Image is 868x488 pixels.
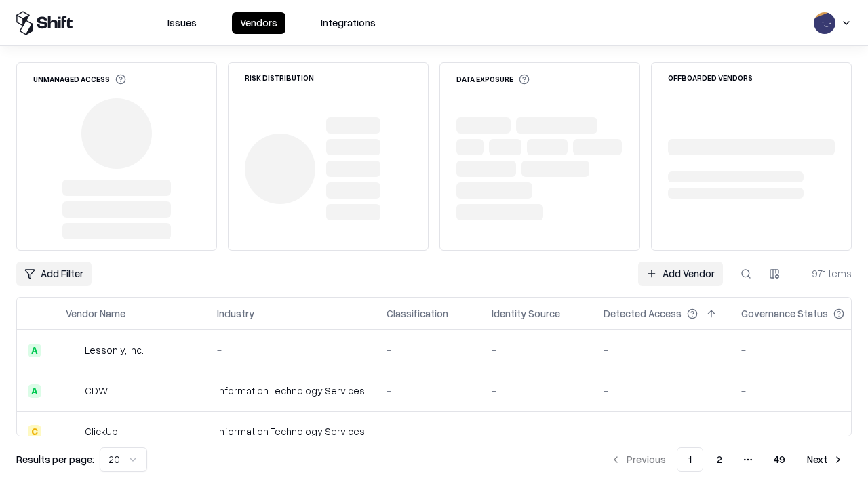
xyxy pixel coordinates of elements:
[217,306,254,321] div: Industry
[741,306,828,321] div: Governance Status
[387,424,470,439] div: -
[33,74,126,85] div: Unmanaged Access
[492,384,582,398] div: -
[677,447,703,472] button: 1
[741,343,866,357] div: -
[763,447,796,472] button: 49
[159,12,205,34] button: Issues
[28,384,41,398] div: A
[66,344,79,357] img: Lessonly, Inc.
[492,343,582,357] div: -
[85,424,118,439] div: ClickUp
[604,384,719,398] div: -
[492,424,582,439] div: -
[741,384,866,398] div: -
[217,384,365,398] div: Information Technology Services
[492,306,560,321] div: Identity Source
[245,74,314,81] div: Risk Distribution
[604,306,682,321] div: Detected Access
[232,12,285,34] button: Vendors
[16,262,92,286] button: Add Filter
[66,425,79,439] img: ClickUp
[387,384,470,398] div: -
[668,74,753,81] div: Offboarded Vendors
[797,266,852,281] div: 971 items
[66,384,79,398] img: CDW
[217,343,365,357] div: -
[28,425,41,439] div: C
[706,447,733,472] button: 2
[741,424,866,439] div: -
[28,344,41,357] div: A
[85,384,108,398] div: CDW
[217,424,365,439] div: Information Technology Services
[16,452,94,466] p: Results per page:
[604,424,719,439] div: -
[85,343,144,357] div: Lessonly, Inc.
[456,74,530,85] div: Data Exposure
[638,262,723,286] a: Add Vendor
[602,447,852,472] nav: pagination
[799,447,852,472] button: Next
[66,306,125,321] div: Vendor Name
[313,12,384,34] button: Integrations
[387,343,470,357] div: -
[387,306,448,321] div: Classification
[604,343,719,357] div: -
